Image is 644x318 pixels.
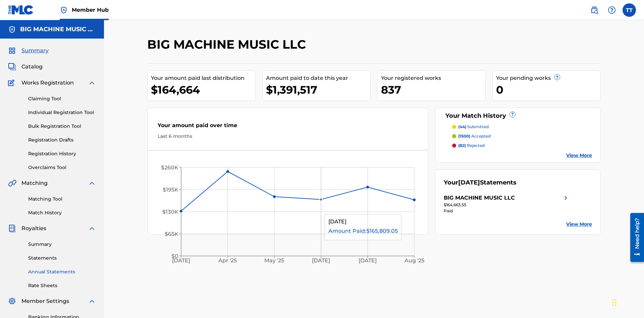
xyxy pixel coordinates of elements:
[28,209,96,216] a: Match History
[72,6,109,14] span: Member Hub
[266,82,370,97] div: $1,391,517
[444,194,570,214] a: BIG MACHINE MUSIC LLCright chevron icon$164,663.55Paid
[8,179,16,187] img: Matching
[8,79,17,87] img: Works Registration
[444,178,517,187] div: Your Statements
[554,74,560,80] span: ?
[21,224,46,232] span: Royalties
[28,123,96,130] a: Bulk Registration Tool
[605,3,619,17] div: Help
[452,133,592,139] a: (1500) accepted
[21,297,69,305] span: Member Settings
[444,202,570,208] div: $164,663.55
[8,5,34,15] img: MLC Logo
[147,37,309,52] h2: BIG MACHINE MUSIC LLC
[161,164,178,171] tspan: $260K
[28,196,96,203] a: Matching Tool
[88,297,96,305] img: expand
[172,258,190,264] tspan: [DATE]
[151,82,255,97] div: $164,664
[496,74,600,82] div: Your pending works
[590,6,598,14] img: search
[8,297,16,305] img: Member Settings
[158,121,418,133] div: Your amount paid over time
[28,95,96,102] a: Claiming Tool
[404,258,424,264] tspan: Aug '25
[8,63,43,71] a: CatalogCatalog
[163,187,178,193] tspan: $195K
[566,221,592,228] a: View More
[28,282,96,289] a: Rate Sheets
[60,6,68,14] img: Top Rightsholder
[359,258,377,264] tspan: [DATE]
[21,79,74,87] span: Works Registration
[444,208,570,214] div: Paid
[28,150,96,157] a: Registration History
[458,124,489,130] p: submitted
[458,143,485,149] p: rejected
[312,258,330,264] tspan: [DATE]
[452,143,592,149] a: (82) rejected
[218,258,237,264] tspan: Apr '25
[265,258,284,264] tspan: May '25
[623,3,636,17] div: User Menu
[444,111,592,120] div: Your Match History
[266,74,370,82] div: Amount paid to date this year
[496,82,600,97] div: 0
[8,63,16,71] img: Catalog
[165,231,178,237] tspan: $65K
[28,241,96,248] a: Summary
[8,47,16,55] img: Summary
[20,25,96,33] h5: BIG MACHINE MUSIC LLC
[8,25,16,34] img: Accounts
[610,286,644,318] iframe: Chat Widget
[28,164,96,171] a: Overclaims Tool
[8,224,16,232] img: Royalties
[625,210,644,265] iframe: Resource Center
[28,137,96,144] a: Registration Drafts
[88,224,96,232] img: expand
[458,133,491,139] p: accepted
[21,179,48,187] span: Matching
[608,6,616,14] img: help
[162,209,178,215] tspan: $130K
[28,255,96,262] a: Statements
[588,3,601,17] a: Public Search
[566,152,592,159] a: View More
[88,179,96,187] img: expand
[21,47,49,55] span: Summary
[612,293,616,313] div: Drag
[562,194,570,202] img: right chevron icon
[171,253,178,259] tspan: $0
[21,63,43,71] span: Catalog
[381,82,485,97] div: 837
[452,124,592,130] a: (44) submitted
[28,109,96,116] a: Individual Registration Tool
[458,179,480,186] span: [DATE]
[151,74,255,82] div: Your amount paid last distribution
[444,194,515,202] div: BIG MACHINE MUSIC LLC
[88,79,96,87] img: expand
[158,133,418,140] div: Last 6 months
[458,143,466,148] span: (82)
[510,112,515,117] span: ?
[458,124,466,129] span: (44)
[8,47,49,55] a: SummarySummary
[381,74,485,82] div: Your registered works
[28,268,96,275] a: Annual Statements
[458,134,470,139] span: (1500)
